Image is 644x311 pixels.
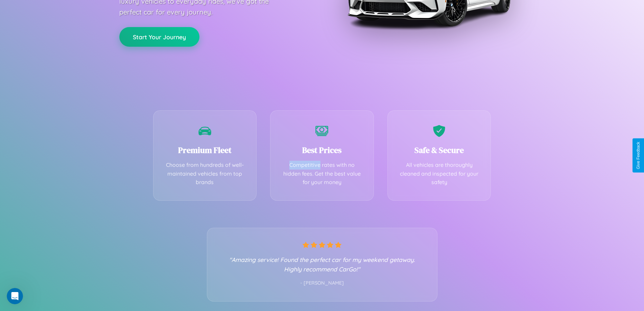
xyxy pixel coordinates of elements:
p: - [PERSON_NAME] [221,279,424,288]
iframe: Intercom live chat [7,288,23,304]
p: "Amazing service! Found the perfect car for my weekend getaway. Highly recommend CarGo!" [221,255,424,274]
h3: Premium Fleet [164,145,246,156]
p: Choose from hundreds of well-maintained vehicles from top brands [164,161,246,187]
p: All vehicles are thoroughly cleaned and inspected for your safety [398,161,481,187]
h3: Safe & Secure [398,145,481,156]
h3: Best Prices [281,145,363,156]
button: Start Your Journey [119,27,199,47]
p: Competitive rates with no hidden fees. Get the best value for your money [281,161,363,187]
div: Give Feedback [636,142,641,169]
